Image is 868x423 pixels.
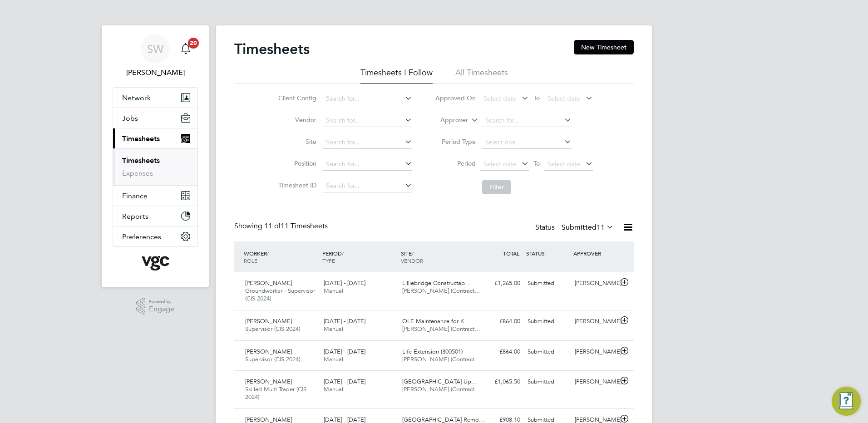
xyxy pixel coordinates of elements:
[524,374,571,389] div: Submitted
[324,348,365,355] span: [DATE] - [DATE]
[113,108,197,128] button: Jobs
[149,305,174,313] span: Engage
[102,25,209,287] nav: Main navigation
[276,116,316,124] label: Vendor
[402,279,471,287] span: Lilliebridge Constructab…
[122,192,148,200] span: Finance
[427,116,468,125] label: Approver
[477,344,524,359] div: £864.00
[360,67,433,84] li: Timesheets I Follow
[245,287,315,302] span: Groundworker - Supervisor (CIS 2024)
[399,245,477,269] div: SITE
[323,136,412,149] input: Search for...
[122,134,160,143] span: Timesheets
[122,169,153,177] a: Expenses
[531,157,542,169] span: To
[234,40,310,58] h2: Timesheets
[524,314,571,329] div: Submitted
[571,314,618,329] div: [PERSON_NAME]
[323,114,412,127] input: Search for...
[322,257,335,264] span: TYPE
[402,317,470,325] span: OLE Maintenance for K…
[324,325,343,333] span: Manual
[122,93,151,102] span: Network
[324,317,365,325] span: [DATE] - [DATE]
[245,355,300,363] span: Supervisor (CIS 2024)
[113,256,198,271] a: Go to home page
[435,159,476,167] label: Period
[402,325,480,333] span: [PERSON_NAME] (Contract…
[244,257,257,264] span: ROLE
[435,94,476,102] label: Approved On
[234,221,330,231] div: Showing
[245,279,292,287] span: [PERSON_NAME]
[136,298,175,315] a: Powered byEngage
[113,148,197,185] div: Timesheets
[122,114,138,123] span: Jobs
[245,385,306,401] span: Skilled Multi Trader (CIS 2024)
[245,317,292,325] span: [PERSON_NAME]
[524,245,571,261] div: STATUS
[342,250,344,257] span: /
[323,158,412,171] input: Search for...
[323,93,412,105] input: Search for...
[245,378,292,385] span: [PERSON_NAME]
[122,156,160,165] a: Timesheets
[147,43,163,55] span: SW
[574,40,634,54] button: New Timesheet
[482,136,572,149] input: Select one
[324,287,343,295] span: Manual
[324,279,365,287] span: [DATE] - [DATE]
[402,348,463,355] span: Life Extension (300501)
[113,88,197,108] button: Network
[264,221,281,231] span: 11 of
[402,355,480,363] span: [PERSON_NAME] (Contract…
[324,378,365,385] span: [DATE] - [DATE]
[547,94,580,103] span: Select date
[547,160,580,168] span: Select date
[276,138,316,146] label: Site
[149,298,174,305] span: Powered by
[401,257,423,264] span: VENDOR
[477,374,524,389] div: £1,065.50
[535,221,616,234] div: Status
[482,114,572,127] input: Search for...
[113,226,197,246] button: Preferences
[267,250,269,257] span: /
[245,325,300,333] span: Supervisor (CIS 2024)
[320,245,399,269] div: PERIOD
[188,38,199,49] span: 20
[571,344,618,359] div: [PERSON_NAME]
[276,181,316,189] label: Timesheet ID
[482,180,511,194] button: Filter
[113,34,198,78] a: SW[PERSON_NAME]
[324,355,343,363] span: Manual
[435,138,476,146] label: Period Type
[122,212,148,221] span: Reports
[483,94,516,103] span: Select date
[177,34,195,64] a: 20
[323,180,412,192] input: Search for...
[455,67,508,84] li: All Timesheets
[477,314,524,329] div: £864.00
[142,256,169,271] img: vgcgroup-logo-retina.png
[524,344,571,359] div: Submitted
[113,206,197,226] button: Reports
[562,223,614,232] label: Submitted
[324,385,343,393] span: Manual
[402,287,480,295] span: [PERSON_NAME] (Contract…
[113,186,197,206] button: Finance
[832,387,861,416] button: Engage Resource Center
[276,159,316,167] label: Position
[113,128,197,148] button: Timesheets
[503,250,519,257] span: TOTAL
[571,276,618,291] div: [PERSON_NAME]
[597,223,605,232] span: 11
[113,67,198,78] span: Simon Woodcock
[402,385,480,393] span: [PERSON_NAME] (Contract…
[477,276,524,291] div: £1,265.00
[122,232,161,241] span: Preferences
[531,92,542,104] span: To
[571,374,618,389] div: [PERSON_NAME]
[242,245,320,269] div: WORKER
